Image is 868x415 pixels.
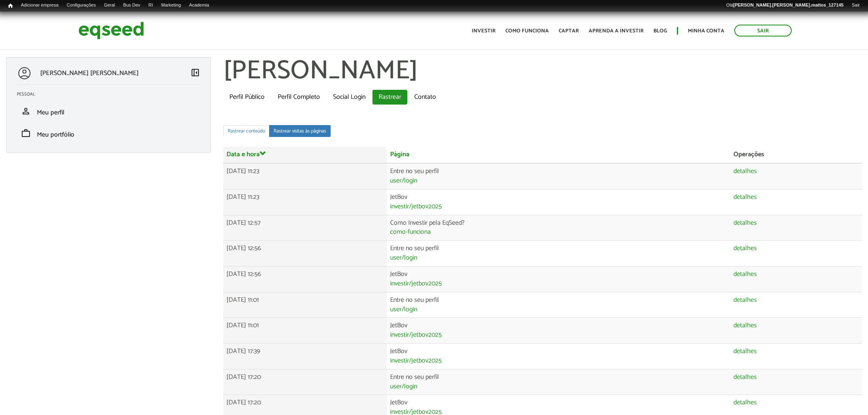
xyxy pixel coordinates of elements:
[372,90,407,105] a: Rastrear
[223,369,387,395] td: [DATE] 17:20
[733,374,757,381] a: detalhes
[505,28,549,34] a: Como funciona
[37,107,64,118] span: Meu perfil
[223,90,271,105] a: Perfil Público
[226,150,266,158] a: Data e hora
[17,106,200,116] a: personMeu perfil
[559,28,579,34] a: Captar
[190,68,200,78] span: left_panel_close
[4,2,17,10] a: Início
[157,2,185,9] a: Marketing
[17,2,63,9] a: Adicionar empresa
[472,28,496,34] a: Investir
[733,194,757,201] a: detalhes
[223,266,387,292] td: [DATE] 12:56
[387,241,730,267] td: Entre no seu perfil
[733,168,757,175] a: detalhes
[223,344,387,369] td: [DATE] 17:39
[387,344,730,369] td: JetBov
[387,292,730,318] td: Entre no seu perfil
[390,332,442,338] a: investir/jetbov2025
[390,151,409,158] a: Página
[37,129,74,140] span: Meu portfólio
[21,106,31,116] span: person
[387,266,730,292] td: JetBov
[390,383,417,390] a: user/login
[589,28,644,34] a: Aprenda a investir
[223,241,387,267] td: [DATE] 12:56
[17,92,206,97] h2: Pessoal
[390,280,442,287] a: investir/jetbov2025
[733,322,757,329] a: detalhes
[144,2,157,9] a: RI
[78,20,144,41] img: EqSeed
[8,3,13,9] span: Início
[223,163,387,189] td: [DATE] 11:23
[390,178,417,184] a: user/login
[408,90,442,105] a: Contato
[688,28,724,34] a: Minha conta
[387,318,730,344] td: JetBov
[11,100,206,122] li: Meu perfil
[185,2,213,9] a: Academia
[11,122,206,144] li: Meu portfólio
[390,229,431,235] a: como-funciona
[730,147,862,163] th: Operações
[119,2,144,9] a: Bus Dev
[387,189,730,215] td: JetBov
[390,306,417,313] a: user/login
[387,369,730,395] td: Entre no seu perfil
[733,245,757,252] a: detalhes
[733,348,757,355] a: detalhes
[653,28,667,34] a: Blog
[223,318,387,344] td: [DATE] 11:01
[272,90,326,105] a: Perfil Completo
[223,57,862,86] h1: [PERSON_NAME]
[223,215,387,241] td: [DATE] 12:57
[733,271,757,278] a: detalhes
[223,125,270,137] a: Rastrear conteúdo
[40,69,139,77] p: [PERSON_NAME] [PERSON_NAME]
[734,25,792,36] a: Sair
[722,2,847,9] a: Olá[PERSON_NAME].[PERSON_NAME].mattos_127145
[847,2,864,9] a: Sair
[223,292,387,318] td: [DATE] 11:01
[733,399,757,406] a: detalhes
[269,125,331,137] a: Rastrear visitas às páginas
[387,215,730,241] td: Como Investir pela EqSeed?
[733,2,843,7] strong: [PERSON_NAME].[PERSON_NAME].mattos_127145
[390,358,442,364] a: investir/jetbov2025
[223,189,387,215] td: [DATE] 11:23
[733,220,757,226] a: detalhes
[21,128,31,138] span: work
[387,163,730,189] td: Entre no seu perfil
[100,2,119,9] a: Geral
[63,2,100,9] a: Configurações
[390,255,417,261] a: user/login
[327,90,372,105] a: Social Login
[390,203,442,210] a: investir/jetbov2025
[17,128,200,138] a: workMeu portfólio
[190,68,200,79] a: Colapsar menu
[733,297,757,303] a: detalhes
